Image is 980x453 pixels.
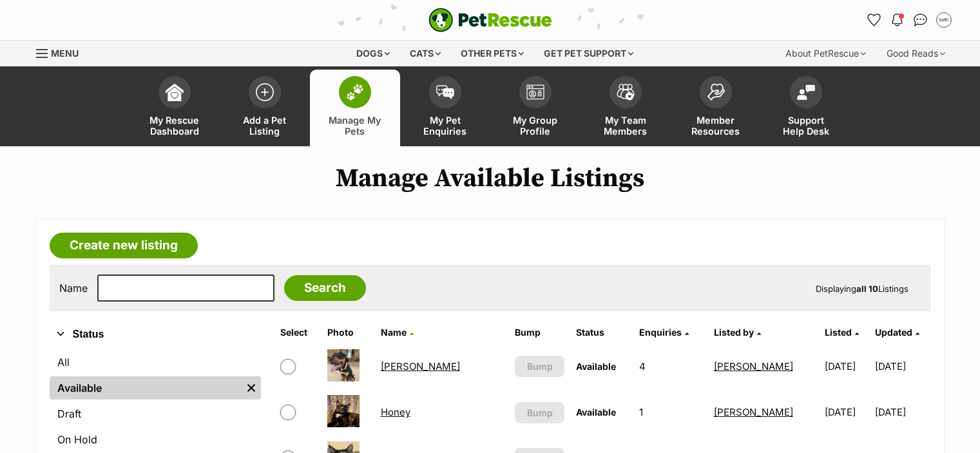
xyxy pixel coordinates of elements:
[515,402,564,423] button: Bump
[130,70,220,146] a: My Rescue Dashboard
[617,84,635,101] img: team-members-icon-5396bd8760b3fe7c0b43da4ab00e1e3bb1a5d9ba89233759b79545d2d3fc5d0d.svg
[571,322,632,343] th: Status
[639,327,689,338] a: Enquiries
[671,70,761,146] a: Member Resources
[875,327,919,338] a: Updated
[347,41,399,66] div: Dogs
[825,327,859,338] a: Listed
[436,85,454,99] img: pet-enquiries-icon-7e3ad2cf08bfb03b45e93fb7055b45f3efa6380592205ae92323e6603595dc1f.svg
[887,10,908,30] button: Notifications
[856,284,878,294] strong: all 10
[515,356,564,377] button: Bump
[50,428,261,451] a: On Hold
[51,48,79,59] span: Menu
[864,10,885,30] a: Favourites
[875,344,929,389] td: [DATE]
[634,344,707,389] td: 4
[714,327,754,338] span: Listed by
[934,10,954,30] button: My account
[428,8,552,32] a: PetRescue
[597,115,655,137] span: My Team Members
[346,84,364,101] img: manage-my-pets-icon-02211641906a0b7f246fdf0571729dbe1e7629f14944591b6c1af311fb30b64b.svg
[59,282,88,294] label: Name
[825,327,852,338] span: Listed
[527,360,553,373] span: Bump
[310,70,400,146] a: Manage My Pets
[687,115,745,137] span: Member Resources
[36,41,88,64] a: Menu
[581,70,671,146] a: My Team Members
[256,83,274,101] img: add-pet-listing-icon-0afa8454b4691262ce3f59096e99ab1cd57d4a30225e0717b998d2c9b9846f56.svg
[776,41,875,66] div: About PetRescue
[381,327,407,338] span: Name
[937,14,950,26] img: Carolyn Dufty profile pic
[864,10,954,30] ul: Account quick links
[634,390,707,434] td: 1
[236,115,294,137] span: Add a Pet Listing
[381,406,410,418] a: Honey
[452,41,533,66] div: Other pets
[381,327,414,338] a: Name
[510,322,570,343] th: Bump
[242,376,261,400] a: Remove filter
[576,407,616,418] span: Available
[576,361,616,372] span: Available
[50,233,198,258] a: Create new listing
[416,115,474,137] span: My Pet Enquiries
[914,14,927,26] img: chat-41dd97257d64d25036548639549fe6c8038ab92f7586957e7f3b1b290dea8141.svg
[220,70,310,146] a: Add a Pet Listing
[797,84,815,100] img: help-desk-icon-fdf02630f3aa405de69fd3d07c3f3aa587a6932b1a1747fa1d2bba05be0121f9.svg
[490,70,581,146] a: My Group Profile
[535,41,642,66] div: Get pet support
[707,83,725,101] img: member-resources-icon-8e73f808a243e03378d46382f2149f9095a855e16c252ad45f914b54edf8863c.svg
[506,115,564,137] span: My Group Profile
[50,326,261,343] button: Status
[878,41,954,66] div: Good Reads
[146,115,204,137] span: My Rescue Dashboard
[892,14,902,26] img: notifications-46538b983faf8c2785f20acdc204bb7945ddae34d4c08c2a6579f10ce5e182be.svg
[639,327,682,338] span: translation missing: en.admin.listings.index.attributes.enquiries
[777,115,835,137] span: Support Help Desk
[326,115,384,137] span: Manage My Pets
[527,406,553,419] span: Bump
[875,390,929,434] td: [DATE]
[275,322,321,343] th: Select
[820,344,874,389] td: [DATE]
[820,390,874,434] td: [DATE]
[322,322,374,343] th: Photo
[875,327,912,338] span: Updated
[50,351,261,374] a: All
[816,284,908,294] span: Displaying Listings
[714,406,793,418] a: [PERSON_NAME]
[714,327,761,338] a: Listed by
[401,41,450,66] div: Cats
[50,376,242,400] a: Available
[910,10,931,30] a: Conversations
[526,84,544,100] img: group-profile-icon-3fa3cf56718a62981997c0bc7e787c4b2cf8bcc04b72c1350f741eb67cf2f40e.svg
[761,70,851,146] a: Support Help Desk
[50,402,261,425] a: Draft
[381,360,460,372] a: [PERSON_NAME]
[714,360,793,372] a: [PERSON_NAME]
[400,70,490,146] a: My Pet Enquiries
[284,275,366,301] input: Search
[428,8,552,32] img: logo-e224e6f780fb5917bec1dbf3a21bbac754714ae5b6737aabdf751b685950b380.svg
[166,83,184,101] img: dashboard-icon-eb2f2d2d3e046f16d808141f083e7271f6b2e854fb5c12c21221c1fb7104beca.svg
